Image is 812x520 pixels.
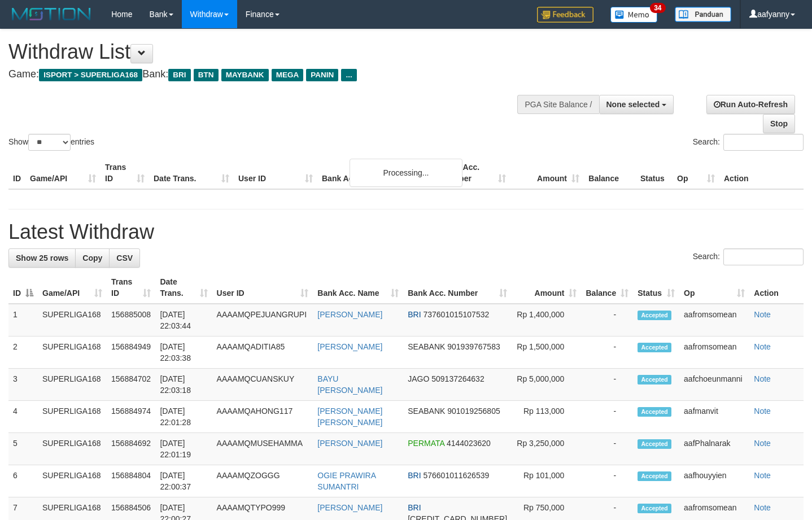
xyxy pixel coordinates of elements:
a: [PERSON_NAME] [317,342,382,351]
td: 156884702 [107,369,155,401]
a: [PERSON_NAME] [317,310,382,319]
span: Accepted [638,343,671,352]
span: Copy 901939767583 to clipboard [447,342,500,351]
th: ID: activate to sort column descending [8,272,38,304]
img: panduan.png [675,7,731,22]
td: SUPERLIGA168 [38,369,107,401]
label: Search: [693,134,804,151]
span: Copy 576601011626539 to clipboard [423,471,489,480]
td: SUPERLIGA168 [38,337,107,369]
span: Copy 4144023620 to clipboard [447,439,491,448]
th: Bank Acc. Number [437,157,510,189]
td: aafmanvit [679,401,749,433]
span: BRI [408,310,421,319]
td: - [581,369,633,401]
th: User ID: activate to sort column ascending [212,272,313,304]
img: MOTION_logo.png [8,6,94,23]
input: Search: [723,134,804,151]
a: [PERSON_NAME] [317,503,382,512]
th: Action [719,157,804,189]
span: Copy [82,254,102,263]
span: JAGO [408,374,429,383]
span: Accepted [638,407,671,417]
th: Date Trans.: activate to sort column ascending [155,272,212,304]
th: Amount: activate to sort column ascending [512,272,581,304]
th: Trans ID [101,157,149,189]
td: aafhouyyien [679,465,749,497]
td: [DATE] 22:03:38 [155,337,212,369]
th: Game/API: activate to sort column ascending [38,272,107,304]
span: MAYBANK [221,69,269,81]
td: - [581,337,633,369]
span: PANIN [306,69,338,81]
span: Accepted [638,471,671,481]
a: [PERSON_NAME] [PERSON_NAME] [317,407,382,427]
td: aafromsomean [679,304,749,337]
td: AAAAMQPEJUANGRUPI [212,304,313,337]
span: Accepted [638,375,671,384]
span: BTN [194,69,219,81]
td: 3 [8,369,38,401]
span: PERMATA [408,439,444,448]
td: [DATE] 22:01:19 [155,433,212,465]
span: None selected [606,100,660,109]
a: BAYU [PERSON_NAME] [317,374,382,395]
label: Search: [693,248,804,265]
td: AAAAMQADITIA85 [212,337,313,369]
td: 5 [8,433,38,465]
a: Note [754,374,771,383]
img: Button%20Memo.svg [610,7,658,23]
th: Bank Acc. Name: activate to sort column ascending [313,272,403,304]
th: Trans ID: activate to sort column ascending [107,272,155,304]
h4: Game: Bank: [8,69,530,80]
th: Balance: activate to sort column ascending [581,272,633,304]
td: 156884692 [107,433,155,465]
td: [DATE] 22:01:28 [155,401,212,433]
th: Bank Acc. Number: activate to sort column ascending [403,272,512,304]
a: Note [754,310,771,319]
span: MEGA [272,69,304,81]
span: ISPORT > SUPERLIGA168 [39,69,142,81]
td: 156885008 [107,304,155,337]
td: Rp 113,000 [512,401,581,433]
th: Amount [510,157,584,189]
a: Note [754,471,771,480]
a: [PERSON_NAME] [317,439,382,448]
th: ID [8,157,25,189]
td: Rp 1,500,000 [512,337,581,369]
label: Show entries [8,134,94,151]
a: Note [754,439,771,448]
span: Accepted [638,439,671,449]
a: OGIE PRAWIRA SUMANTRI [317,471,376,491]
th: Game/API [25,157,101,189]
th: Date Trans. [149,157,234,189]
td: [DATE] 22:03:44 [155,304,212,337]
a: Stop [763,114,795,133]
td: Rp 3,250,000 [512,433,581,465]
td: AAAAMQZOGGG [212,465,313,497]
td: 2 [8,337,38,369]
span: BRI [408,503,421,512]
span: SEABANK [408,342,445,351]
td: 156884949 [107,337,155,369]
span: BRI [408,471,421,480]
td: aafromsomean [679,337,749,369]
span: CSV [116,254,133,263]
span: SEABANK [408,407,445,416]
th: Op [673,157,719,189]
td: 156884974 [107,401,155,433]
td: 156884804 [107,465,155,497]
td: 6 [8,465,38,497]
td: Rp 1,400,000 [512,304,581,337]
td: - [581,401,633,433]
td: Rp 101,000 [512,465,581,497]
span: ... [341,69,356,81]
td: aafPhalnarak [679,433,749,465]
td: Rp 5,000,000 [512,369,581,401]
span: Copy 509137264632 to clipboard [431,374,484,383]
button: None selected [599,95,674,114]
th: Op: activate to sort column ascending [679,272,749,304]
td: SUPERLIGA168 [38,465,107,497]
th: Balance [584,157,636,189]
span: BRI [168,69,190,81]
